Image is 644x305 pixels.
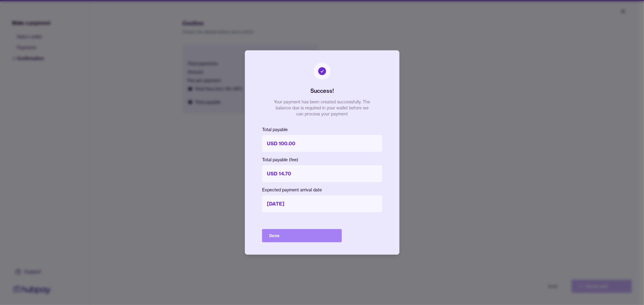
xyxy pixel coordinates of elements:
h2: Success! [310,87,334,95]
p: [DATE] [262,195,382,212]
p: USD 100.00 [262,135,382,152]
p: Your payment has been created successfully. The balance due is required in your wallet before we ... [274,99,370,117]
p: Expected payment arrival date [262,187,382,193]
p: Total payable [262,127,382,133]
p: USD 14.70 [262,165,382,182]
button: Done [262,229,342,242]
p: Total payable (fee) [262,157,382,163]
